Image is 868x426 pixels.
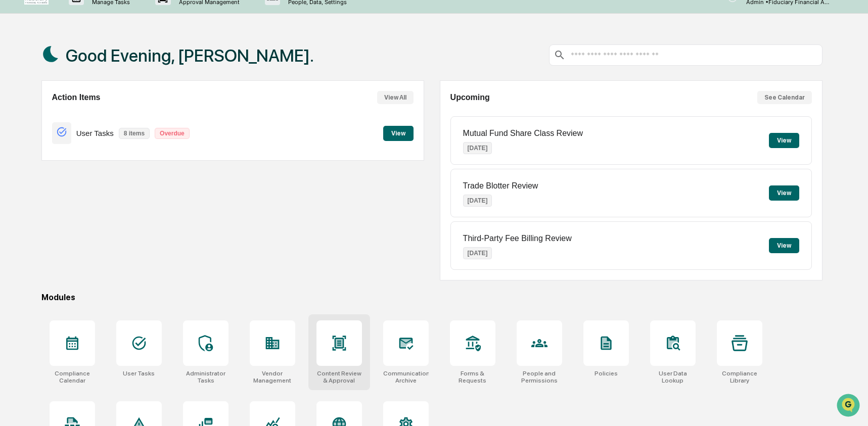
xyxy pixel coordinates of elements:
[20,147,64,157] span: Data Lookup
[517,370,562,384] div: People and Permissions
[383,128,414,137] a: View
[463,247,492,259] p: [DATE]
[769,185,799,201] button: View
[101,171,122,179] span: Pylon
[450,93,490,102] h2: Upcoming
[383,370,429,384] div: Communications Archive
[757,91,812,104] button: See Calendar
[250,370,295,384] div: Vendor Management
[123,370,155,377] div: User Tasks
[50,370,95,384] div: Compliance Calendar
[463,195,492,207] p: [DATE]
[73,128,81,136] div: 🗄️
[20,127,65,137] span: Preclearance
[769,133,799,148] button: View
[377,91,414,104] button: View All
[717,370,762,384] div: Compliance Library
[69,123,129,141] a: 🗄️Attestations
[52,93,101,102] h2: Action Items
[66,45,314,66] h1: Good Evening, [PERSON_NAME].
[34,87,128,96] div: We're available if you need us!
[463,181,538,191] p: Trade Blotter Review
[10,128,18,136] div: 🖐️
[316,370,362,384] div: Content Review & Approval
[183,370,229,384] div: Administrator Tasks
[10,21,184,37] p: How can we help?
[10,77,28,96] img: 1746055101610-c473b297-6a78-478c-a979-82029cc54cd1
[383,126,414,141] button: View
[6,123,69,141] a: 🖐️Preclearance
[10,148,18,156] div: 🔎
[155,128,190,139] p: Overdue
[650,370,696,384] div: User Data Lookup
[595,370,618,377] div: Policies
[119,128,150,139] p: 8 items
[41,293,823,302] div: Modules
[463,129,583,138] p: Mutual Fund Share Class Review
[34,77,166,87] div: Start new chat
[450,370,495,384] div: Forms & Requests
[172,80,184,92] button: Start new chat
[836,393,863,420] iframe: Open customer support
[463,234,572,243] p: Third-Party Fee Billing Review
[463,142,492,154] p: [DATE]
[76,129,114,137] p: User Tasks
[83,127,125,137] span: Attestations
[6,143,68,161] a: 🔎Data Lookup
[71,171,122,179] a: Powered byPylon
[769,238,799,253] button: View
